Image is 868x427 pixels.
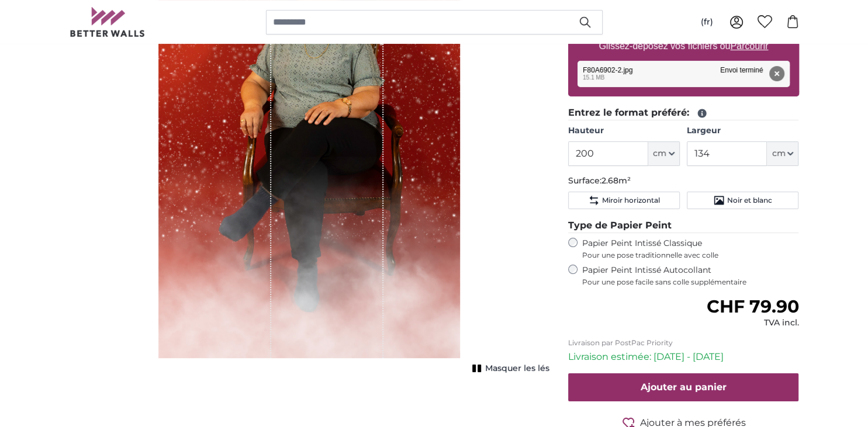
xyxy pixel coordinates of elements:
[469,360,549,377] button: Masquer les lés
[582,265,799,287] label: Papier Peint Intissé Autocollant
[582,251,799,260] span: Pour une pose traditionnelle avec colle
[602,196,660,205] span: Miroir horizontal
[653,148,666,159] span: cm
[687,192,798,209] button: Noir et blanc
[568,373,799,401] button: Ajouter au panier
[648,141,680,166] button: cm
[568,175,799,187] p: Surface:
[568,218,799,233] legend: Type de Papier Peint
[568,192,680,209] button: Miroir horizontal
[568,106,799,120] legend: Entrez le format préféré:
[727,196,772,205] span: Noir et blanc
[582,277,799,287] span: Pour une pose facile sans colle supplémentaire
[772,148,785,159] span: cm
[641,381,727,393] span: Ajouter au panier
[687,125,798,137] label: Largeur
[594,34,773,58] label: Glissez-déposez vos fichiers ou
[706,317,798,329] div: TVA incl.
[691,12,722,33] button: (fr)
[706,296,798,317] span: CHF 79.90
[582,238,799,260] label: Papier Peint Intissé Classique
[485,363,549,374] span: Masquer les lés
[568,350,799,364] p: Livraison estimée: [DATE] - [DATE]
[568,338,799,348] p: Livraison par PostPac Priority
[767,141,798,166] button: cm
[601,175,631,186] span: 2.68m²
[730,41,768,51] u: Parcourir
[70,7,146,37] img: Betterwalls
[568,125,680,137] label: Hauteur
